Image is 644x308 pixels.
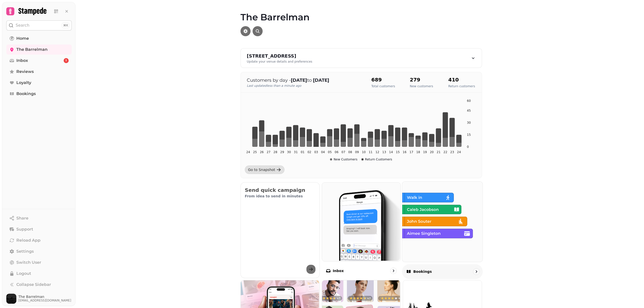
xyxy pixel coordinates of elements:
tspan: 24 [457,150,461,154]
div: Go to Snapshot [248,167,275,172]
tspan: 05 [328,150,332,154]
tspan: 03 [314,150,318,154]
button: Reload App [6,235,72,245]
tspan: 27 [267,150,270,154]
tspan: 45 [467,109,471,112]
p: Search [16,22,29,28]
span: Share [16,215,28,221]
p: From idea to send in minutes [245,194,315,199]
div: [STREET_ADDRESS] [247,53,312,60]
button: Logout [6,269,72,279]
tspan: 0 [467,145,469,149]
a: The Barrelman [6,45,72,55]
span: Inbox [16,58,28,64]
span: Reload App [16,237,41,243]
h2: 279 [410,76,433,83]
a: Loyalty [6,78,72,88]
tspan: 08 [348,150,352,154]
tspan: 22 [444,150,447,154]
tspan: 20 [430,150,434,154]
button: Search⌘K [6,20,72,30]
tspan: 10 [362,150,366,154]
tspan: 06 [335,150,338,154]
button: Share [6,213,72,223]
svg: go to [474,269,479,274]
strong: [DATE] [291,77,307,83]
img: User avatar [6,294,16,304]
span: Collapse Sidebar [16,282,51,288]
a: InboxInbox [322,182,401,278]
h2: 689 [371,76,395,83]
tspan: 13 [382,150,386,154]
a: BookingsBookings [402,181,483,279]
span: Logout [16,271,31,277]
tspan: 07 [341,150,345,154]
tspan: 30 [287,150,291,154]
span: Reviews [16,69,34,75]
tspan: 04 [321,150,325,154]
tspan: 24 [246,150,250,154]
tspan: 60 [467,99,471,103]
img: Inbox [321,182,400,261]
tspan: 12 [375,150,379,154]
img: Bookings [402,181,482,261]
button: Switch User [6,257,72,268]
tspan: 02 [307,150,311,154]
a: Bookings [6,89,72,99]
span: Switch User [16,259,41,266]
p: Inbox [333,268,344,273]
p: Last updated less than a minute ago [247,84,361,88]
a: Settings [6,246,72,256]
span: The Barrelman [16,47,48,53]
tspan: 15 [467,133,471,137]
p: New customers [410,84,433,88]
tspan: 26 [260,150,264,154]
p: Total customers [371,84,395,88]
div: Update your venue details and preferences [247,60,312,64]
tspan: 16 [403,150,407,154]
span: [EMAIL_ADDRESS][DOMAIN_NAME] [18,298,71,302]
tspan: 29 [280,150,284,154]
span: Bookings [16,91,36,97]
span: 1 [65,59,67,62]
p: Bookings [413,269,432,274]
tspan: 23 [450,150,454,154]
tspan: 30 [467,121,471,124]
span: Support [16,226,33,232]
span: Settings [16,248,34,254]
h2: 410 [448,76,475,83]
tspan: 18 [416,150,420,154]
tspan: 19 [423,150,427,154]
a: Home [6,33,72,43]
tspan: 21 [437,150,440,154]
tspan: 28 [273,150,277,154]
p: Customers by day - to [247,77,361,84]
p: Return customers [448,84,475,88]
span: Home [16,35,29,41]
tspan: 15 [396,150,400,154]
a: Reviews [6,67,72,77]
tspan: 14 [389,150,393,154]
h2: Send quick campaign [245,187,315,194]
span: The Barrelman [18,295,71,298]
a: Go to Snapshot [245,165,285,174]
div: ⌘K [62,23,69,28]
div: Return Customers [361,157,392,161]
button: Collapse Sidebar [6,280,72,290]
a: Inbox1 [6,56,72,66]
tspan: 01 [301,150,304,154]
div: New Customers [330,157,357,161]
tspan: 09 [355,150,359,154]
button: Send quick campaignFrom idea to send in minutes [240,182,320,278]
tspan: 11 [369,150,372,154]
svg: go to [391,268,396,273]
strong: [DATE] [313,77,329,83]
button: Support [6,224,72,234]
tspan: 25 [253,150,257,154]
tspan: 31 [294,150,298,154]
span: Loyalty [16,80,31,86]
tspan: 17 [410,150,413,154]
button: User avatarThe Barrelman[EMAIL_ADDRESS][DOMAIN_NAME] [6,294,72,304]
